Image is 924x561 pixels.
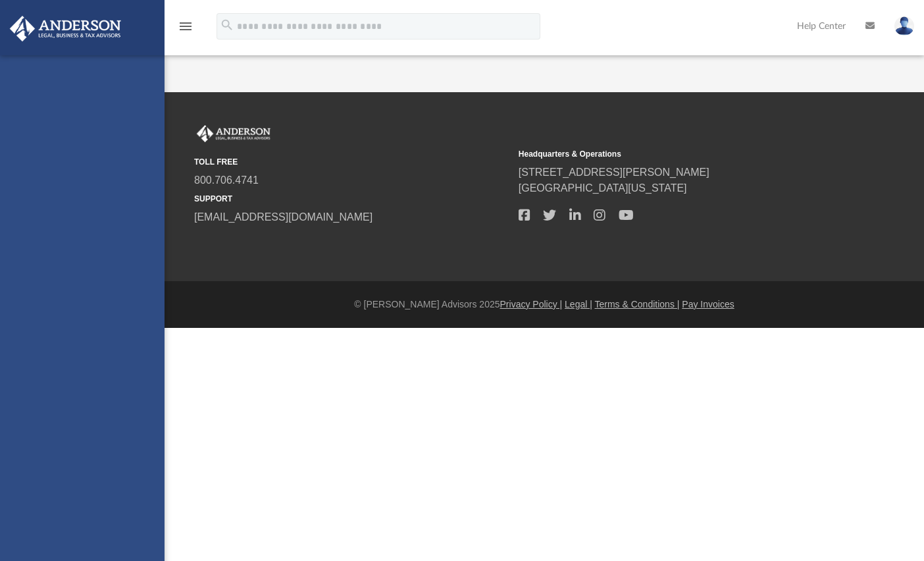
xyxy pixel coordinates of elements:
a: 800.706.4741 [194,174,259,186]
small: Headquarters & Operations [519,148,834,160]
a: Legal | [565,299,592,309]
a: [GEOGRAPHIC_DATA][US_STATE] [519,182,687,194]
a: Pay Invoices [682,299,734,309]
a: menu [178,25,193,34]
i: search [220,18,234,32]
img: Anderson Advisors Platinum Portal [194,125,273,142]
i: menu [178,18,193,34]
small: SUPPORT [194,193,509,205]
a: Terms & Conditions | [595,299,680,309]
img: User Pic [894,16,914,36]
div: © [PERSON_NAME] Advisors 2025 [165,298,924,311]
a: Privacy Policy | [500,299,563,309]
img: Anderson Advisors Platinum Portal [6,16,125,41]
a: [STREET_ADDRESS][PERSON_NAME] [519,167,709,178]
small: TOLL FREE [194,156,509,168]
a: [EMAIL_ADDRESS][DOMAIN_NAME] [194,211,372,223]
